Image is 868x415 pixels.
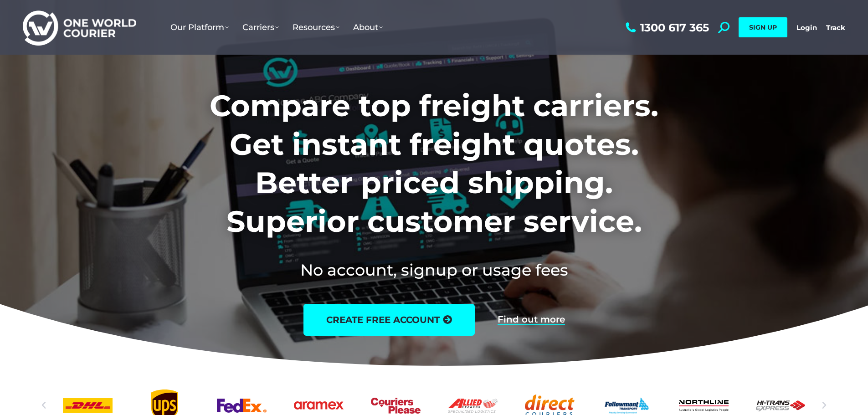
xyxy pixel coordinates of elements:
[293,22,339,32] span: Resources
[286,13,346,41] a: Resources
[353,22,383,32] span: About
[498,315,565,325] a: Find out more
[170,22,229,32] span: Our Platform
[236,13,286,41] a: Carriers
[796,23,817,32] a: Login
[164,13,236,41] a: Our Platform
[149,87,719,241] h1: Compare top freight carriers. Get instant freight quotes. Better priced shipping. Superior custom...
[23,9,136,46] img: One World Courier
[739,17,787,37] a: SIGN UP
[623,22,709,33] a: 1300 617 365
[749,23,777,31] span: SIGN UP
[826,23,845,32] a: Track
[346,13,390,41] a: About
[303,304,475,336] a: create free account
[242,22,279,32] span: Carriers
[149,259,719,281] h2: No account, signup or usage fees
